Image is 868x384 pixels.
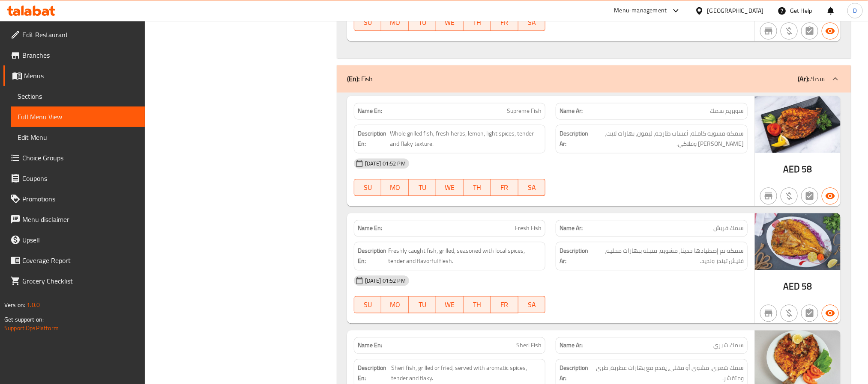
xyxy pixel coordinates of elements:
span: SU [358,181,378,194]
span: WE [440,181,460,194]
span: SU [358,298,378,311]
button: FR [491,296,518,313]
span: Supreme Fish [507,106,542,115]
button: TH [464,296,491,313]
button: TH [464,14,491,31]
span: WE [440,16,460,29]
span: Version: [4,299,25,310]
img: Farsh_Fish638956156333550008.jpg [755,213,841,270]
button: Purchased item [781,304,798,322]
span: Promotions [22,194,138,204]
a: Menus [3,65,145,86]
p: سمك [798,74,825,84]
span: TU [412,16,433,29]
span: سمك شيري [713,341,744,350]
button: MO [381,14,409,31]
span: FR [494,181,515,194]
a: Choice Groups [3,148,145,168]
span: [DATE] 01:52 PM [362,160,409,168]
button: Not has choices [801,187,818,204]
span: D [853,6,857,15]
span: FR [494,16,515,29]
span: TH [467,298,488,311]
button: TU [409,296,436,313]
span: AED [783,278,800,295]
a: Support.OpsPlatform [4,322,59,334]
button: SA [518,296,546,313]
span: Full Menu View [18,112,138,122]
strong: Description En: [358,128,388,149]
button: Not branch specific item [760,304,777,322]
span: Choice Groups [22,153,138,163]
strong: Name Ar: [560,106,583,115]
a: Edit Restaurant [3,24,145,45]
strong: Name En: [358,106,382,115]
button: Available [822,304,839,322]
button: SA [518,179,546,196]
span: Grocery Checklist [22,276,138,286]
a: Coupons [3,168,145,189]
span: Whole grilled fish, fresh herbs, lemon, light spices, tender and flaky texture. [390,128,542,149]
span: Menus [24,71,138,81]
span: WE [440,298,460,311]
span: SA [522,16,542,29]
span: 58 [802,278,812,295]
button: TH [464,179,491,196]
span: [DATE] 01:52 PM [362,277,409,285]
a: Full Menu View [11,106,145,127]
button: TU [409,14,436,31]
span: Branches [22,50,138,60]
a: Promotions [3,189,145,209]
button: WE [436,296,464,313]
a: Sections [11,86,145,106]
span: Sections [18,91,138,101]
div: [GEOGRAPHIC_DATA] [707,6,764,15]
button: WE [436,14,464,31]
strong: Description En: [358,363,390,384]
button: SU [354,296,382,313]
strong: Description Ar: [560,245,590,266]
span: Edit Restaurant [22,30,138,40]
span: SA [522,298,542,311]
strong: Name En: [358,224,382,233]
strong: Name Ar: [560,224,583,233]
button: SU [354,179,382,196]
span: Fresh Fish [515,224,542,233]
strong: Name En: [358,341,382,350]
span: سمك فريش [713,224,744,233]
button: FR [491,179,518,196]
span: MO [385,16,405,29]
span: TU [412,181,433,194]
span: سوبريم سمك [710,106,744,115]
span: Edit Menu [18,132,138,142]
button: MO [381,179,409,196]
span: Sheri Fish [516,341,542,350]
span: Upsell [22,235,138,245]
span: Coupons [22,173,138,183]
a: Coverage Report [3,250,145,271]
img: Supreme_Fish638956156306730867.jpg [755,96,841,153]
span: Freshly caught fish, grilled, seasoned with local spices, tender and flavorful flesh. [388,245,542,266]
span: TH [467,181,488,194]
span: سمك شعري، مشوي أو مقلي، يقدم مع بهارات عطرية، طري ومتقشر. [594,363,744,384]
strong: Name Ar: [560,341,583,350]
span: Get support on: [4,314,44,325]
span: SA [522,181,542,194]
span: سمكة تم إصطيادها حديثا، مشوية، متبلة ببهارات محلية، فليش تيندر ولذيذ. [592,245,744,266]
span: MO [385,298,405,311]
a: Grocery Checklist [3,271,145,291]
button: SU [354,14,382,31]
button: Purchased item [781,187,798,204]
div: Menu-management [614,6,667,16]
a: Edit Menu [11,127,145,148]
button: Not branch specific item [760,187,777,204]
button: WE [436,179,464,196]
button: Not has choices [801,304,818,322]
strong: Description Ar: [560,363,592,384]
strong: Description En: [358,245,386,266]
button: FR [491,14,518,31]
span: Sheri fish, grilled or fried, served with aromatic spices, tender and flaky. [391,363,542,384]
span: TH [467,16,488,29]
a: Upsell [3,230,145,250]
button: Available [822,22,839,39]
